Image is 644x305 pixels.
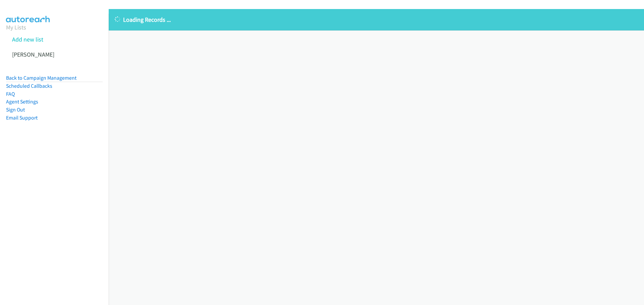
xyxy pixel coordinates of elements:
[6,83,52,89] a: Scheduled Callbacks
[6,91,15,97] a: FAQ
[12,51,54,58] a: [PERSON_NAME]
[6,75,76,81] a: Back to Campaign Management
[115,15,638,24] p: Loading Records ...
[6,106,25,113] a: Sign Out
[6,98,38,105] a: Agent Settings
[12,35,43,43] a: Add new list
[6,115,38,121] a: Email Support
[6,23,26,31] a: My Lists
